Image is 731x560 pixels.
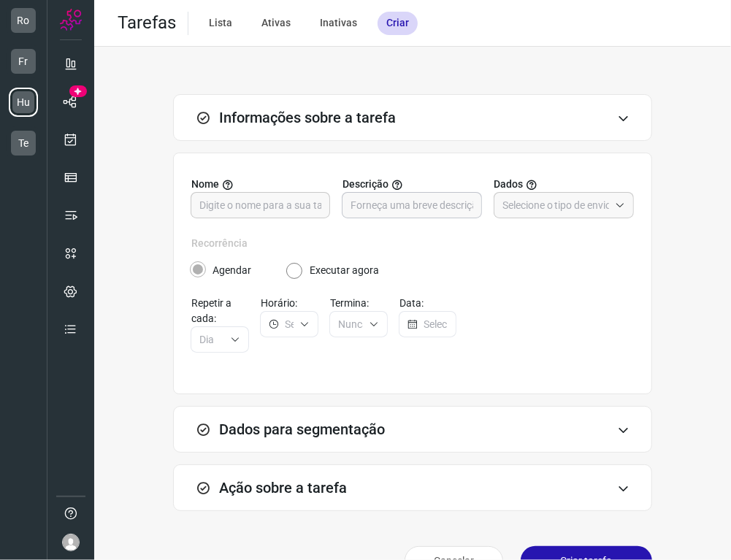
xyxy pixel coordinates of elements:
h3: Dados para segmentação [219,421,385,438]
h3: Informações sobre a tarefa [219,109,396,126]
input: Selecione [285,312,294,337]
h3: Ação sobre a tarefa [219,479,347,496]
label: Agendar [213,263,251,278]
li: Te [9,129,38,158]
label: Termina: [330,296,388,311]
label: Data: [399,296,457,311]
label: Horário: [261,296,318,311]
h2: Tarefas [118,12,176,34]
span: Dados [494,177,524,192]
div: Criar [378,12,418,35]
input: Forneça uma breve descrição da sua tarefa. [351,193,472,218]
img: Logo [60,9,82,31]
input: Digite o nome para a sua tarefa. [199,193,321,218]
div: Inativas [311,12,366,35]
div: Lista [200,12,241,35]
span: Descrição [342,177,389,192]
li: Ro [9,6,38,35]
label: Recorrência [191,236,634,251]
input: Selecione o tipo de envio [502,193,609,218]
input: Selecione [199,327,224,352]
label: Repetir a cada: [191,296,249,326]
input: Selecione [338,312,363,337]
label: Executar agora [310,263,379,278]
input: Selecione [424,312,448,337]
img: avatar-user-boy.jpg [62,534,80,551]
span: Nome [191,177,219,192]
li: Fr [9,47,38,76]
li: Hu [9,88,38,117]
div: Ativas [253,12,299,35]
